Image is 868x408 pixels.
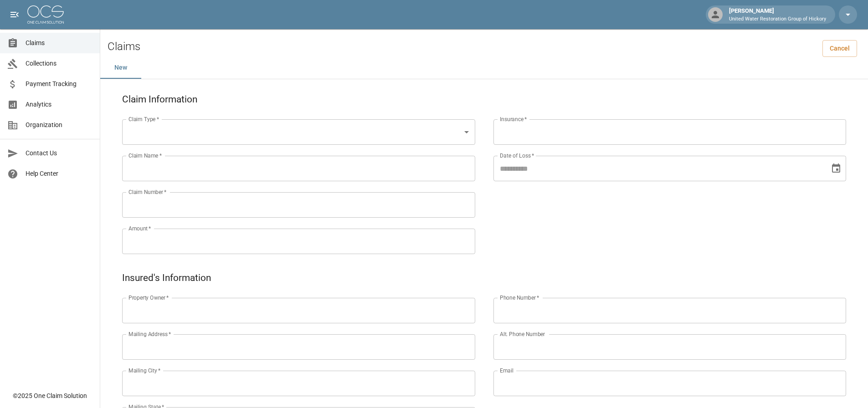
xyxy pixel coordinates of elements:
span: Payment Tracking [26,79,92,89]
label: Amount [128,224,151,232]
label: Email [500,367,514,374]
label: Mailing City [128,367,161,374]
button: Choose date [827,159,845,178]
span: Claims [26,38,92,48]
span: Collections [26,59,92,68]
p: United Water Restoration Group of Hickory [729,15,826,23]
label: Claim Number [128,188,166,196]
span: Help Center [26,169,92,178]
label: Insurance [500,115,527,123]
button: open drawer [5,5,24,24]
label: Alt. Phone Number [500,330,545,338]
span: Organization [26,120,92,130]
div: dynamic tabs [100,57,868,79]
label: Mailing Address [128,330,171,338]
label: Property Owner [128,294,169,301]
a: Cancel [822,40,857,57]
label: Claim Name [128,152,162,159]
label: Phone Number [500,294,539,301]
div: © 2025 One Claim Solution [13,391,87,400]
span: Analytics [26,100,92,109]
h2: Claims [108,40,140,53]
label: Claim Type [128,115,159,123]
label: Date of Loss [500,152,534,159]
button: New [100,57,141,79]
img: ocs-logo-white-transparent.png [27,5,64,24]
div: [PERSON_NAME] [725,6,830,23]
span: Contact Us [26,148,92,158]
